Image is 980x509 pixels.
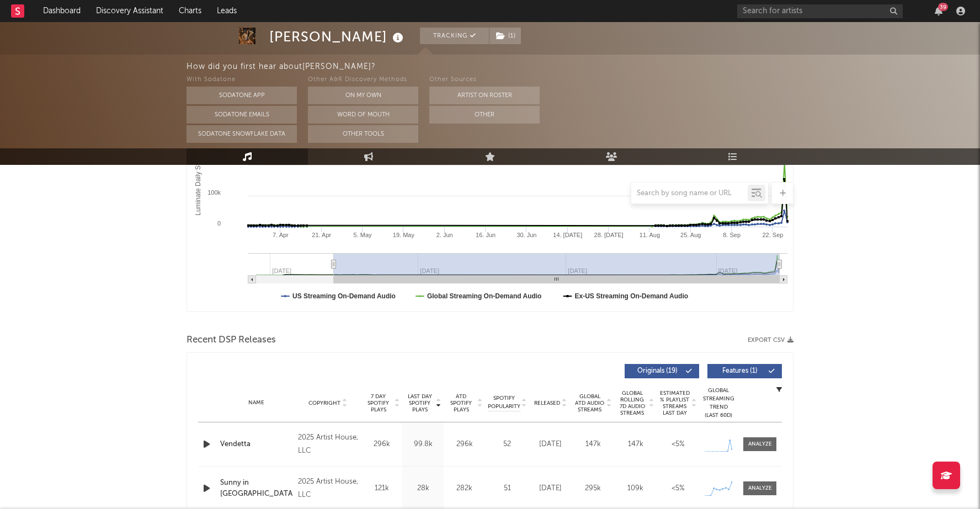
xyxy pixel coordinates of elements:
span: 7 Day Spotify Plays [364,393,393,413]
span: Global ATD Audio Streams [574,393,605,413]
button: (1) [489,28,521,44]
text: 7. Apr [273,232,289,238]
div: 51 [488,483,526,494]
a: Sunny in [GEOGRAPHIC_DATA] [220,478,292,499]
input: Search by song name or URL [631,189,748,198]
text: 0 [217,220,221,227]
a: Vendetta [220,439,292,450]
div: 121k [364,483,400,494]
div: Global Streaming Trend (Last 60D) [702,387,735,420]
div: Name [220,399,292,407]
button: Word Of Mouth [308,106,418,124]
div: 295k [574,483,611,494]
div: 52 [488,439,526,450]
span: Last Day Spotify Plays [405,393,434,413]
button: Other [429,106,540,124]
div: Other A&R Discovery Methods [308,73,418,87]
text: 2. Jun [436,232,453,238]
text: 25. Aug [680,232,701,238]
text: 22. Sep [762,232,783,238]
button: Artist on Roster [429,87,540,104]
div: [PERSON_NAME] [269,28,406,46]
div: Other Sources [429,73,540,87]
button: Export CSV [748,337,793,344]
div: 147k [574,439,611,450]
div: 296k [364,439,400,450]
text: 5. May [354,232,372,238]
div: [DATE] [532,439,569,450]
div: 109k [617,483,654,494]
text: 30. Jun [516,232,536,238]
div: 282k [446,483,482,494]
button: Sodatone Emails [187,106,297,124]
text: US Streaming On-Demand Audio [292,292,396,300]
span: ( 1 ) [489,28,521,44]
text: Ex-US Streaming On-Demand Audio [575,292,689,300]
div: How did you first hear about [PERSON_NAME] ? [187,60,980,73]
button: On My Own [308,87,418,104]
button: Tracking [420,28,489,44]
button: 39 [935,7,942,15]
button: Sodatone App [187,87,297,104]
span: Features ( 1 ) [715,368,765,374]
div: With Sodatone [187,73,297,87]
text: Luminate Daily Streams [194,145,202,215]
span: Copyright [308,400,340,406]
div: 296k [446,439,482,450]
div: <5% [659,483,696,494]
span: Originals ( 19 ) [632,368,683,374]
div: 28k [405,483,441,494]
div: 39 [938,3,948,11]
button: Other Tools [308,125,418,143]
input: Search for artists [737,4,903,18]
text: 11. Aug [640,232,660,238]
div: 2025 Artist House, LLC [298,431,358,458]
span: Spotify Popularity [488,394,520,411]
span: Estimated % Playlist Streams Last Day [659,390,690,416]
text: 28. [DATE] [594,232,624,238]
text: 16. Jun [476,232,496,238]
text: 8. Sep [723,232,741,238]
span: Global Rolling 7D Audio Streams [617,390,647,416]
text: Global Streaming On-Demand Audio [427,292,542,300]
span: Released [534,400,560,406]
div: 147k [617,439,654,450]
div: <5% [659,439,696,450]
div: 99.8k [405,439,441,450]
span: Recent DSP Releases [187,334,276,347]
button: Features(1) [707,364,782,378]
div: [DATE] [532,483,569,494]
text: 21. Apr [312,232,331,238]
div: 2025 Artist House, LLC [298,475,358,502]
text: 14. [DATE] [553,232,582,238]
span: ATD Spotify Plays [446,393,476,413]
text: 19. May [393,232,415,238]
button: Sodatone Snowflake Data [187,125,297,143]
button: Originals(19) [625,364,699,378]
